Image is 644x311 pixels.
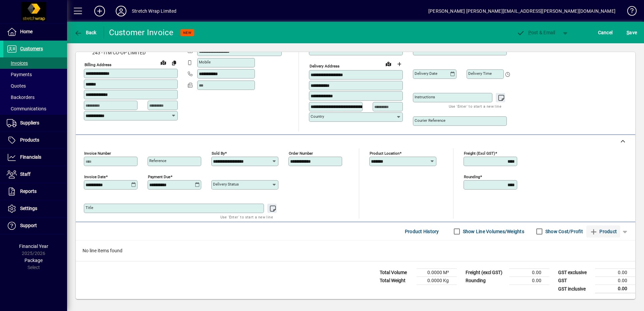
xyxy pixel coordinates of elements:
[3,217,67,234] a: Support
[3,115,67,132] a: Suppliers
[289,151,313,156] mat-label: Order number
[462,228,524,235] label: Show Line Volumes/Weights
[517,30,555,35] span: ost & Email
[528,30,531,35] span: P
[3,92,67,103] a: Backorders
[383,58,394,69] a: View on map
[3,149,67,166] a: Financials
[20,206,37,211] span: Settings
[67,27,104,39] app-page-header-button: Back
[509,269,549,277] td: 0.00
[7,60,28,66] span: Invoices
[149,158,166,163] mat-label: Reference
[449,102,501,110] mat-hint: Use 'Enter' to start a new line
[109,27,174,38] div: Customer Invoice
[415,95,435,99] mat-label: Instructions
[3,132,67,149] a: Products
[428,6,615,16] div: [PERSON_NAME] [PERSON_NAME][EMAIL_ADDRESS][PERSON_NAME][DOMAIN_NAME]
[415,71,437,76] mat-label: Delivery date
[590,226,617,237] span: Product
[20,120,39,125] span: Suppliers
[417,269,457,277] td: 0.0000 M³
[20,29,33,34] span: Home
[84,151,111,156] mat-label: Invoice number
[509,277,549,285] td: 0.00
[402,225,442,238] button: Product History
[84,174,106,179] mat-label: Invoice date
[183,31,192,35] span: NEW
[376,269,417,277] td: Total Volume
[3,200,67,217] a: Settings
[84,49,178,56] span: 243 - ITM CO-OP LIMITED
[555,277,595,285] td: GST
[3,57,67,69] a: Invoices
[20,137,39,143] span: Products
[625,27,639,39] button: Save
[72,27,98,39] button: Back
[544,228,583,235] label: Show Cost/Profit
[169,57,179,68] button: Copy to Delivery address
[555,285,595,293] td: GST inclusive
[3,23,67,40] a: Home
[462,277,509,285] td: Rounding
[468,71,492,76] mat-label: Delivery time
[20,154,41,160] span: Financials
[595,277,635,285] td: 0.00
[7,72,32,77] span: Payments
[3,166,67,183] a: Staff
[586,225,620,238] button: Product
[220,213,273,221] mat-hint: Use 'Enter' to start a new line
[415,118,445,123] mat-label: Courier Reference
[598,27,613,38] span: Cancel
[464,151,495,156] mat-label: Freight (excl GST)
[3,69,67,80] a: Payments
[213,182,239,187] mat-label: Delivery status
[595,285,635,293] td: 0.00
[86,205,93,210] mat-label: Title
[370,151,399,156] mat-label: Product location
[3,80,67,92] a: Quotes
[596,27,614,39] button: Cancel
[110,5,132,17] button: Profile
[622,1,636,23] a: Knowledge Base
[24,258,43,263] span: Package
[405,226,439,237] span: Product History
[20,189,37,194] span: Reports
[417,277,457,285] td: 0.0000 Kg
[464,174,480,179] mat-label: Rounding
[627,30,629,35] span: S
[20,223,37,228] span: Support
[394,59,405,69] button: Choose address
[595,269,635,277] td: 0.00
[20,171,31,177] span: Staff
[199,60,211,64] mat-label: Mobile
[7,83,26,89] span: Quotes
[20,46,43,51] span: Customers
[7,95,35,100] span: Backorders
[3,103,67,114] a: Communications
[158,57,169,68] a: View on map
[513,27,559,39] button: Post & Email
[311,114,324,119] mat-label: Country
[3,183,67,200] a: Reports
[132,6,177,16] div: Stretch Wrap Limited
[76,241,635,261] div: No line items found
[19,244,48,249] span: Financial Year
[376,277,417,285] td: Total Weight
[212,151,225,156] mat-label: Sold by
[555,269,595,277] td: GST exclusive
[7,106,46,111] span: Communications
[89,5,110,17] button: Add
[148,174,170,179] mat-label: Payment due
[74,30,97,35] span: Back
[627,27,637,38] span: ave
[462,269,509,277] td: Freight (excl GST)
